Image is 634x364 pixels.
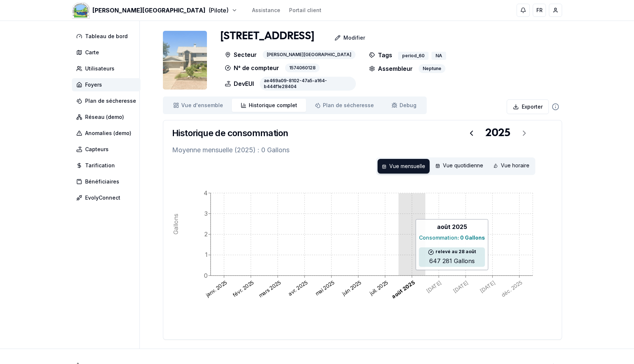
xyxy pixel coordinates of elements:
a: Debug [383,99,425,112]
a: Portail client [289,7,321,14]
div: 2025 [485,127,510,140]
span: Debug [400,102,416,109]
tspan: 0 [204,272,208,279]
span: Carte [85,49,99,56]
span: FR [536,7,543,14]
tspan: 2 [204,230,208,238]
a: Carte [72,46,143,59]
a: Assistance [252,7,280,14]
a: Plan de sécheresse [72,94,143,108]
span: EvolyConnect [85,194,120,201]
tspan: 1 [205,251,208,258]
div: ae469a09-8102-47a5-a164-b444f1e28404 [260,77,356,91]
a: Bénéficiaires [72,175,143,188]
span: Réseau (demo) [85,113,124,121]
span: Plan de sécheresse [85,97,136,105]
a: Foyers [72,78,143,91]
div: Vue horaire [489,159,534,174]
tspan: Gallons [172,214,179,234]
span: Foyers [85,81,102,88]
tspan: 3 [204,210,208,217]
span: Plan de sécheresse [323,102,374,109]
span: Tableau de bord [85,33,128,40]
tspan: 4 [204,189,208,197]
img: unit Image [163,31,207,90]
button: Exporter [507,99,549,114]
a: EvolyConnect [72,191,143,204]
p: Modifier [343,34,365,41]
a: Anomalies (demo) [72,127,143,140]
div: Vue mensuelle [378,159,430,174]
p: Assembleur [369,64,413,73]
img: Morgan's Point Resort Logo [72,1,90,19]
span: (Pilote) [208,6,229,15]
h1: [STREET_ADDRESS] [221,30,314,43]
span: Vue d'ensemble [181,102,223,109]
span: Tarification [85,162,115,169]
span: Bénéficiaires [85,178,119,185]
a: Vue d'ensemble [164,99,232,112]
div: [PERSON_NAME][GEOGRAPHIC_DATA] [263,50,356,59]
a: Plan de sécheresse [306,99,383,112]
a: Modifier [314,30,371,45]
div: NA [431,52,446,60]
p: Moyenne mensuelle (2025) : 0 Gallons [172,145,553,155]
button: [PERSON_NAME][GEOGRAPHIC_DATA](Pilote) [72,6,237,15]
a: Tableau de bord [72,30,143,43]
a: Utilisateurs [72,62,143,75]
span: Capteurs [85,146,109,153]
a: Historique complet [232,99,306,112]
span: Anomalies (demo) [85,130,131,137]
a: Capteurs [72,143,143,156]
div: 1574060128 [285,63,320,72]
span: [PERSON_NAME][GEOGRAPHIC_DATA] [92,6,205,15]
p: DevEUI [225,77,254,91]
div: Vue quotidienne [431,159,488,174]
span: Historique complet [249,102,297,109]
a: Tarification [72,159,143,172]
span: Utilisateurs [85,65,114,72]
div: period_60 [398,52,429,60]
h3: Historique de consommation [172,127,288,139]
div: Neptune [419,64,445,73]
p: N° de compteur [225,63,279,72]
p: Tags [369,50,392,60]
p: Secteur [225,50,257,59]
button: FR [533,4,546,17]
a: Réseau (demo) [72,110,143,124]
